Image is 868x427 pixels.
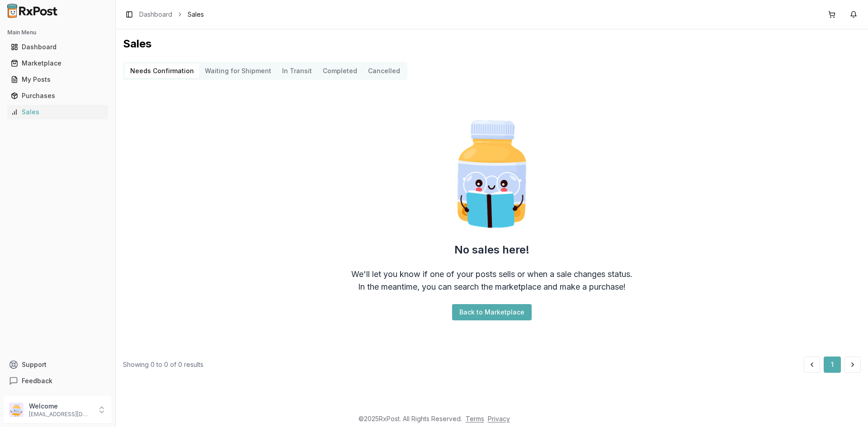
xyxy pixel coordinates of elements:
[123,360,203,369] div: Showing 0 to 0 of 0 results
[434,116,550,232] img: Smart Pill Bottle
[4,56,112,70] button: Marketplace
[466,415,484,422] a: Terms
[4,40,112,54] button: Dashboard
[7,29,108,36] h2: Main Menu
[9,403,24,417] img: User avatar
[351,268,632,281] div: We'll let you know if one of your posts sells or when a sale changes status.
[4,4,61,18] img: RxPost Logo
[11,75,104,84] div: My Posts
[452,304,532,320] button: Back to Marketplace
[7,39,108,55] a: Dashboard
[7,55,108,71] a: Marketplace
[29,411,92,418] p: [EMAIL_ADDRESS][DOMAIN_NAME]
[29,402,92,411] p: Welcome
[824,357,841,373] button: 1
[11,59,104,68] div: Marketplace
[4,357,112,373] button: Support
[11,42,104,52] div: Dashboard
[11,91,104,100] div: Purchases
[454,243,529,257] h2: No sales here!
[7,104,108,120] a: Sales
[488,415,510,422] a: Privacy
[4,72,112,87] button: My Posts
[22,376,52,385] span: Feedback
[139,10,204,19] nav: breadcrumb
[125,64,199,78] button: Needs Confirmation
[358,281,626,293] div: In the meantime, you can search the marketplace and make a purchase!
[4,105,112,119] button: Sales
[188,10,204,19] span: Sales
[277,64,317,78] button: In Transit
[7,88,108,104] a: Purchases
[4,373,112,389] button: Feedback
[11,108,104,117] div: Sales
[317,64,363,78] button: Completed
[4,89,112,103] button: Purchases
[123,37,861,51] h1: Sales
[199,64,277,78] button: Waiting for Shipment
[139,10,172,19] a: Dashboard
[363,64,406,78] button: Cancelled
[7,71,108,88] a: My Posts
